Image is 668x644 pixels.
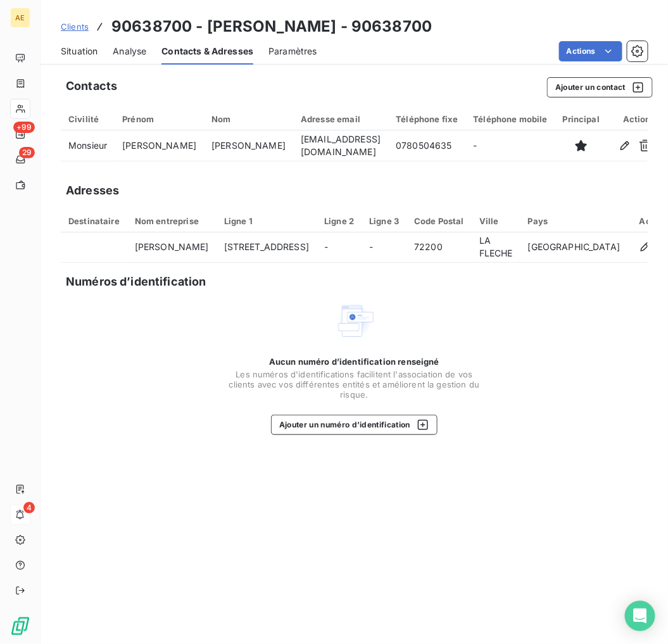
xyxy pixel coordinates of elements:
span: Situation [61,45,98,58]
button: Ajouter un contact [547,77,653,98]
button: Ajouter un numéro d’identification [271,415,438,435]
div: Open Intercom Messenger [625,601,655,631]
span: +99 [13,122,35,133]
h5: Contacts [66,77,117,95]
td: [GEOGRAPHIC_DATA] [520,232,628,263]
div: Pays [528,216,621,226]
div: Nom entreprise [135,216,209,226]
h5: Adresses [66,182,119,199]
td: LA FLECHE [472,232,520,263]
div: Téléphone mobile [473,114,547,124]
div: Ville [479,216,513,226]
div: Ligne 2 [324,216,354,226]
div: Nom [211,114,286,124]
span: Aucun numéro d’identification renseigné [269,357,439,367]
div: Code Postal [414,216,464,226]
span: Contacts & Adresses [161,45,253,58]
a: Clients [61,20,89,33]
div: Prénom [122,114,196,124]
td: [PERSON_NAME] [204,130,293,161]
span: Les numéros d'identifications facilitent l'association de vos clients avec vos différentes entité... [228,369,481,400]
div: Téléphone fixe [396,114,458,124]
td: [EMAIL_ADDRESS][DOMAIN_NAME] [293,130,388,161]
td: [PERSON_NAME] [115,130,204,161]
span: Analyse [113,45,146,58]
button: Actions [559,41,622,61]
span: Paramètres [268,45,317,58]
div: AE [10,8,30,28]
td: - [465,130,555,161]
div: Ligne 1 [224,216,309,226]
div: Actions [615,114,655,124]
div: Civilité [68,114,107,124]
td: - [362,232,406,263]
div: Destinataire [68,216,120,226]
td: [PERSON_NAME] [127,232,217,263]
span: Clients [61,22,89,32]
td: 72200 [406,232,472,263]
span: 4 [23,502,35,514]
td: 0780504635 [388,130,465,161]
td: Monsieur [61,130,115,161]
img: Logo LeanPay [10,616,30,636]
div: Ligne 3 [369,216,399,226]
span: 29 [19,147,35,158]
td: - [317,232,362,263]
div: Adresse email [301,114,381,124]
td: [STREET_ADDRESS] [217,232,317,263]
img: Empty state [334,301,375,341]
div: Principal [563,114,600,124]
h5: Numéros d’identification [66,273,206,291]
h3: 90638700 - [PERSON_NAME] - 90638700 [111,15,432,38]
